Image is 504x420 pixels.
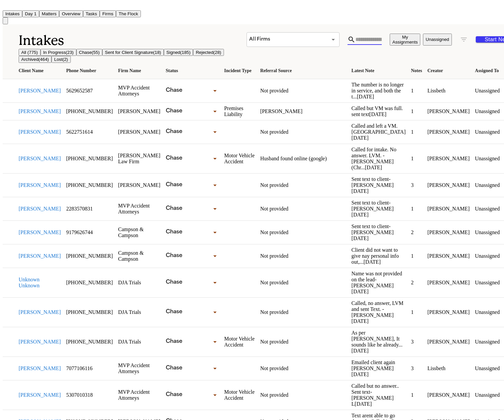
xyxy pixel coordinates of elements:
[260,206,288,211] span: Not provided
[224,389,255,401] a: View details for James Harvey Cooper
[118,182,160,188] a: View details for Jeffrey Young
[249,37,270,42] span: All Firms
[475,392,500,398] a: View details for James Harvey Cooper
[260,365,288,371] span: Not provided
[411,280,414,285] span: 2
[355,401,372,407] span: [DATE]
[352,271,402,288] span: Name was not provided on the lead- [PERSON_NAME]
[118,226,160,238] a: View details for Tawanna Smith
[352,359,406,377] a: View details for Todd Cronan
[39,10,59,17] button: Matters
[411,88,422,94] a: View details for Susan Jones
[166,127,219,137] div: Update intake status
[352,176,406,194] a: View details for Jeffrey Young
[475,88,500,93] span: Unassigned
[363,259,381,265] span: [DATE]
[59,11,83,16] a: Overview
[166,364,219,373] div: Update intake status
[411,68,422,73] div: Notes
[475,253,500,259] span: Unassigned
[427,108,469,114] a: View details for David Deen
[260,68,346,73] div: Referral Source
[475,339,500,345] a: View details for Anthony Gomez
[427,129,469,135] a: View details for Jacques Simon
[166,337,219,347] div: Update intake status
[352,176,394,188] span: Sent text to client-[PERSON_NAME]
[19,182,61,188] button: View details for Jeffrey Young
[260,88,288,93] span: Not provided
[19,206,61,212] button: View details for Madi J Purser
[166,280,183,285] span: Chase
[19,68,61,73] div: Client Name
[427,68,469,73] div: Creator
[118,153,160,165] a: View details for Dariana Corona
[100,11,116,16] a: Firms
[260,365,346,371] a: View details for Todd Cronan
[66,280,113,286] a: View details for Unknown Unknown
[411,156,422,162] a: View details for Dariana Corona
[475,229,500,235] span: Unassigned
[118,68,160,73] div: Firm Name
[19,56,51,63] button: Archived(464)
[166,206,183,211] span: Chase
[19,129,61,135] a: View details for Jacques Simon
[475,206,500,212] a: View details for Madi J Purser
[166,278,219,287] div: Update intake status
[411,253,422,259] a: View details for Jose Pajares
[3,10,22,17] button: Intakes
[66,182,113,188] a: View details for Jeffrey Young
[166,204,219,213] div: Update intake status
[66,108,113,114] a: View details for David Deen
[411,229,414,235] span: 2
[352,383,399,407] span: Called but no answer.. Sent text- [PERSON_NAME] L
[352,223,406,241] a: View details for Tawanna Smith
[166,229,183,235] span: Chase
[116,10,141,17] button: The Flock
[51,56,71,63] button: Lost(2)
[19,229,61,235] a: View details for Tawanna Smith
[19,277,61,289] button: View details for Unknown Unknown
[475,156,500,162] a: View details for Dariana Corona
[352,247,399,265] span: Client did not want to give nay personal info out,...
[66,339,113,345] a: View details for Anthony Gomez
[427,365,469,371] a: View details for Todd Cronan
[19,365,61,371] a: View details for Todd Cronan
[475,182,500,188] a: View details for Jeffrey Young
[411,280,422,286] a: View details for Unknown Unknown
[118,362,160,374] a: View details for Todd Cronan
[411,365,422,371] a: View details for Todd Cronan
[352,235,369,241] span: [DATE]
[411,229,422,235] a: View details for Tawanna Smith
[19,88,61,94] button: View details for Susan Jones
[475,68,500,73] div: Assigned To
[352,147,406,171] a: View details for Dariana Corona
[166,253,183,258] span: Chase
[427,182,469,188] a: View details for Jeffrey Young
[260,339,346,345] a: View details for Anthony Gomez
[19,392,61,398] button: View details for James Harvey Cooper
[352,300,406,324] a: View details for Cheryl Helfin
[357,94,374,99] span: [DATE]
[260,108,346,114] a: View details for David Deen
[352,318,369,324] span: [DATE]
[66,229,113,235] a: View details for Tawanna Smith
[475,280,500,285] span: Unassigned
[352,200,394,211] span: Sent text to client- [PERSON_NAME]
[411,392,414,398] span: 1
[475,206,500,211] span: Unassigned
[76,49,102,56] button: Chase(55)
[475,129,500,135] a: View details for Jacques Simon
[423,34,452,46] button: Unassigned
[352,348,369,353] span: [DATE]
[166,154,219,163] div: Update intake status
[411,309,414,315] span: 1
[66,129,113,135] a: View details for Jacques Simon
[224,336,255,348] a: View details for Anthony Gomez
[352,330,403,348] span: As per [PERSON_NAME], It sounds like he already...
[118,339,160,345] a: View details for Anthony Gomez
[475,88,500,94] a: View details for Susan Jones
[475,309,500,315] span: Unassigned
[475,129,500,135] span: Unassigned
[66,392,113,398] a: View details for James Harvey Cooper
